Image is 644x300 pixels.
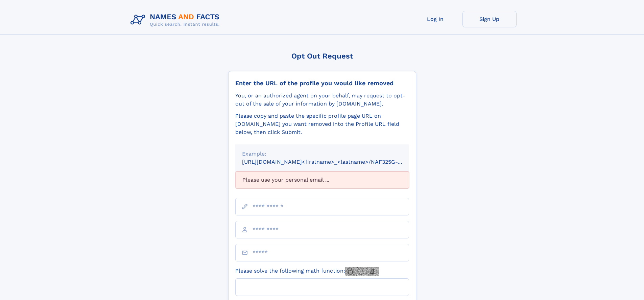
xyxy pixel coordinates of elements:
small: [URL][DOMAIN_NAME]<firstname>_<lastname>/NAF325G-xxxxxxxx [242,159,422,165]
div: Please use your personal email ... [235,171,409,188]
div: You, or an authorized agent on your behalf, may request to opt-out of the sale of your informatio... [235,92,409,108]
div: Opt Out Request [228,52,416,60]
div: Example: [242,150,402,158]
img: Logo Names and Facts [128,11,225,29]
label: Please solve the following math function: [235,267,379,276]
a: Log In [408,11,462,27]
div: Please copy and paste the specific profile page URL on [DOMAIN_NAME] you want removed into the Pr... [235,112,409,136]
div: Enter the URL of the profile you would like removed [235,79,409,87]
a: Sign Up [462,11,517,27]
